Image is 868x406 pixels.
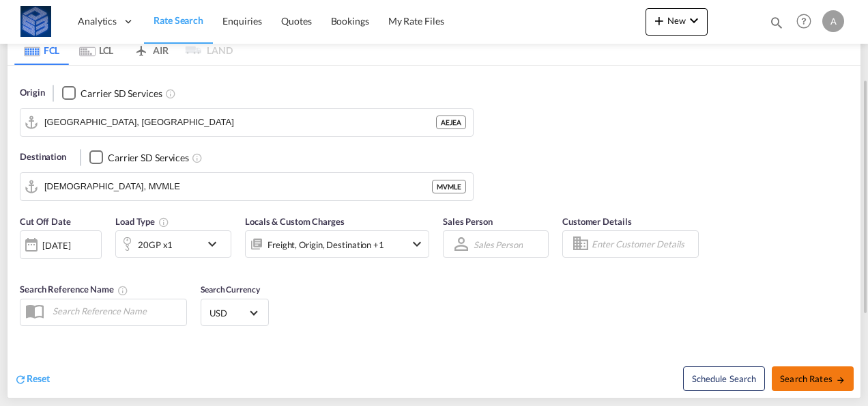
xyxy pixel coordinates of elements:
md-icon: Unchecked: Search for CY (Container Yard) services for all selected carriers.Checked : Search for... [165,88,176,99]
div: icon-refreshReset [14,372,50,387]
span: Sales Person [443,216,493,227]
div: 20GP x1icon-chevron-down [115,230,231,258]
div: [DATE] [20,230,102,259]
md-icon: icon-arrow-right [836,375,845,385]
md-icon: Select multiple loads to view rates [158,217,169,228]
md-icon: icon-airplane [133,42,149,53]
div: Freight Origin Destination Factory Stuffingicon-chevron-down [245,230,429,258]
md-icon: Your search will be saved by the below given name [117,285,128,296]
span: Analytics [78,14,117,28]
span: Bookings [331,15,369,27]
div: Freight Origin Destination Factory Stuffing [267,235,384,254]
md-datepicker: Select [20,258,30,276]
md-tab-item: AIR [124,35,178,65]
md-icon: icon-chevron-down [409,236,425,252]
input: Enter Customer Details [592,234,694,254]
div: Carrier SD Services [108,151,189,165]
span: My Rate Files [388,15,444,27]
div: Help [792,10,822,34]
span: Load Type [115,216,169,227]
md-select: Select Currency: $ USDUnited States Dollar [208,303,261,323]
div: icon-magnify [769,15,784,36]
span: Cut Off Date [20,216,71,227]
span: Reset [27,373,50,384]
div: MVMLE [432,180,466,193]
md-input-container: Male, MVMLE [20,173,473,200]
md-checkbox: Checkbox No Ink [62,86,162,100]
div: A [822,10,844,32]
span: Quotes [281,15,311,27]
md-icon: icon-chevron-down [686,12,702,29]
md-input-container: Jebel Ali, AEJEA [20,109,473,136]
input: Search Reference Name [46,301,186,321]
md-icon: icon-plus 400-fg [651,12,667,29]
button: Note: By default Schedule search will only considerorigin ports, destination ports and cut off da... [683,366,765,391]
md-icon: icon-magnify [769,15,784,30]
span: USD [209,307,248,319]
span: Locals & Custom Charges [245,216,345,227]
md-icon: icon-refresh [14,373,27,385]
span: Enquiries [222,15,262,27]
md-checkbox: Checkbox No Ink [89,150,189,165]
span: Origin [20,86,44,100]
div: [DATE] [42,239,70,252]
md-icon: Unchecked: Search for CY (Container Yard) services for all selected carriers.Checked : Search for... [192,152,203,163]
md-select: Sales Person [472,234,524,254]
span: Rate Search [154,14,203,26]
div: Origin Checkbox No InkUnchecked: Search for CY (Container Yard) services for all selected carrier... [8,66,860,398]
md-tab-item: LCL [69,35,124,65]
div: Carrier SD Services [81,87,162,100]
span: New [651,15,702,26]
div: AEJEA [436,116,466,129]
span: Search Rates [780,373,845,384]
input: Search by Port [44,112,436,133]
input: Search by Port [44,176,432,197]
span: Search Reference Name [20,284,128,295]
md-tab-item: FCL [14,35,69,65]
span: Search Currency [201,284,260,295]
md-pagination-wrapper: Use the left and right arrow keys to navigate between tabs [14,35,233,65]
md-icon: icon-chevron-down [204,236,227,252]
div: 20GP x1 [138,235,173,254]
img: fff785d0086311efa2d3e168b14c2f64.png [20,6,51,37]
span: Customer Details [562,216,631,227]
button: Search Ratesicon-arrow-right [772,366,854,391]
button: icon-plus 400-fgNewicon-chevron-down [646,8,708,36]
span: Help [792,10,815,33]
span: Destination [20,150,66,164]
